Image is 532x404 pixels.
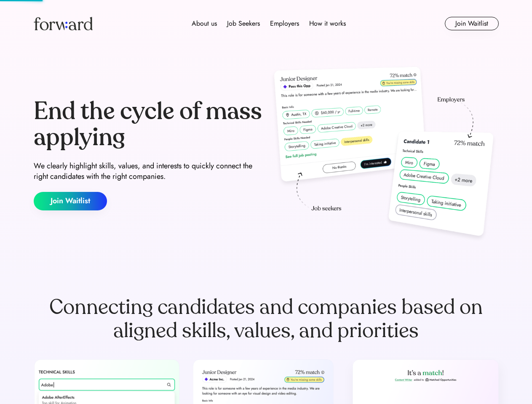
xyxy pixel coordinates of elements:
div: How it works [309,19,346,29]
button: Join Waitlist [34,192,107,210]
img: hero-image.png [270,64,499,245]
div: About us [192,19,217,29]
div: Job Seekers [227,19,260,29]
img: Forward logo [34,17,93,30]
button: Join Waitlist [445,17,499,30]
div: Employers [270,19,299,29]
div: Connecting candidates and companies based on aligned skills, values, and priorities [34,295,499,343]
div: End the cycle of mass applying [34,98,263,150]
div: We clearly highlight skills, values, and interests to quickly connect the right candidates with t... [34,161,263,182]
